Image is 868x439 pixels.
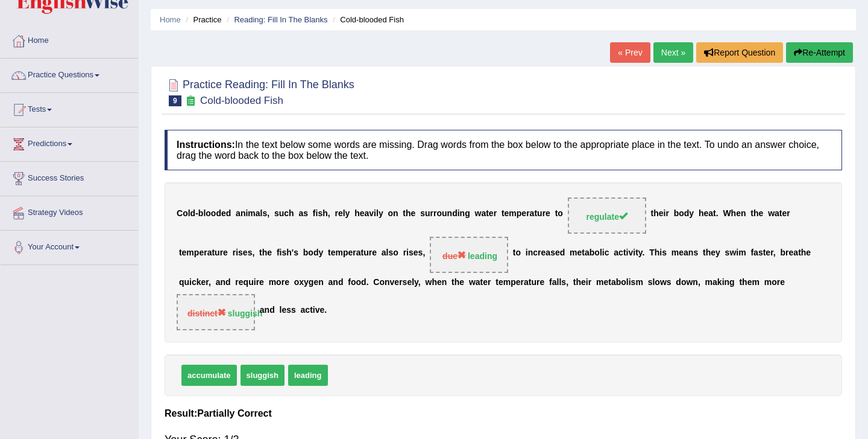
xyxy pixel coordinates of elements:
b: , [423,248,425,258]
b: e [577,248,582,258]
b: h [289,209,294,219]
b: l [386,248,389,258]
a: Practice Questions [1,59,138,89]
b: a [614,248,618,258]
b: y [345,209,350,219]
b: , [773,248,776,258]
b: c [605,248,609,258]
b: , [267,209,269,219]
b: i [526,248,528,258]
b: h [731,209,737,219]
b: n [460,209,465,219]
b: s [248,248,253,258]
b: t [713,209,716,219]
b: t [480,277,483,287]
b: r [494,209,497,219]
b: s [389,248,394,258]
b: o [211,209,216,219]
b: r [206,277,209,287]
b: u [442,209,447,219]
b: y [304,277,309,287]
strong: leading [468,251,497,261]
b: t [486,209,489,219]
b: i [316,209,318,219]
b: e [782,209,787,219]
b: e [182,248,187,258]
b: a [356,248,361,258]
button: Re-Attempt [786,42,853,63]
b: s [403,277,407,287]
b: t [403,209,406,219]
b: s [725,248,730,258]
b: e [201,277,206,287]
b: s [758,248,763,258]
span: due [442,251,466,261]
b: s [662,248,667,258]
b: i [254,277,256,287]
b: b [781,248,786,258]
b: C [177,209,183,219]
b: e [360,209,365,219]
b: a [546,248,550,258]
b: o [276,277,281,287]
span: Drop target [568,197,646,234]
b: h [286,248,292,258]
b: b [198,209,204,219]
b: t [513,248,516,258]
b: e [348,248,353,258]
b: a [216,277,221,287]
b: a [329,277,333,287]
b: m [186,248,193,258]
b: l [203,209,206,219]
b: t [582,248,585,258]
b: t [212,248,215,258]
b: r [335,209,338,219]
b: s [693,248,698,258]
b: o [183,209,188,219]
b: t [259,248,262,258]
b: n [528,248,533,258]
b: u [184,277,189,287]
b: d [190,209,196,219]
b: r [488,277,491,287]
b: l [260,209,263,219]
b: s [294,248,298,258]
b: t [328,248,331,258]
b: ' [292,248,294,258]
span: regulate [586,212,627,222]
b: f [750,248,753,258]
b: t [179,248,182,258]
h4: In the text below some words are missing. Drag words from the box below to the appropriate place ... [165,130,842,170]
b: a [365,209,370,219]
b: w [426,277,432,287]
b: n [333,277,338,287]
b: e [338,209,343,219]
b: i [236,248,238,258]
small: Cold-blooded Fish [200,95,283,106]
b: , [328,209,330,219]
b: q [244,277,249,287]
b: y [715,248,720,258]
b: p [343,248,348,258]
b: y [638,248,643,258]
b: n [442,277,447,287]
b: e [541,248,546,258]
b: w [729,248,736,258]
b: i [633,248,635,258]
b: h [262,248,268,258]
a: Strategy Videos [1,196,138,226]
b: . [366,277,369,287]
b: i [664,209,666,219]
b: r [433,209,436,219]
b: s [409,248,414,258]
b: e [239,277,244,287]
b: e [223,248,228,258]
a: Next » [653,42,693,63]
b: e [679,248,684,258]
b: c [192,277,197,287]
b: s [238,248,243,258]
b: m [671,248,679,258]
b: o [594,248,600,258]
b: u [279,209,285,219]
b: - [195,209,198,219]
